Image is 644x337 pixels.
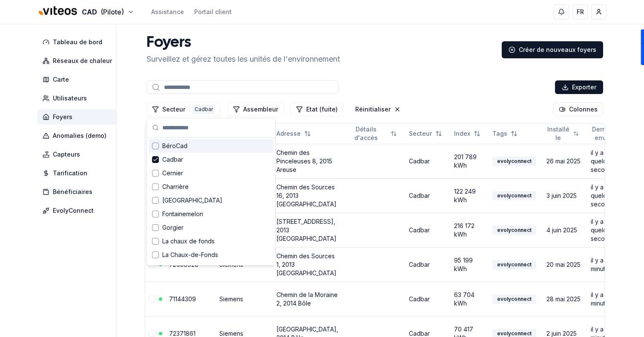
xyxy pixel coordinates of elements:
[543,178,587,213] td: 3 juin 2025
[492,191,536,200] div: evolyconnect
[37,166,121,181] a: Tarification
[162,196,222,205] span: [GEOGRAPHIC_DATA]
[546,125,570,142] span: Installé le
[147,53,340,65] p: Surveillez et gérez toutes les unités de l'environnement
[541,127,584,140] button: Not sorted. Click to sort ascending.
[340,127,402,140] button: Not sorted. Click to sort ascending.
[37,1,78,21] img: Viteos - CAD Logo
[350,103,406,116] button: Réinitialiser les filtres
[53,150,80,159] span: Capteurs
[276,252,336,277] a: Chemin des Sources 1, 2013 [GEOGRAPHIC_DATA]
[454,222,486,239] div: 216 172 kWh
[492,129,507,138] span: Tags
[227,103,284,116] button: Filtrer les lignes
[216,282,273,316] td: Siemens
[162,183,189,191] span: Charrière
[572,4,588,20] button: FR
[345,125,387,142] span: Détails d'accès
[37,147,121,162] a: Capteurs
[454,153,486,170] div: 201 789 kWh
[193,105,215,114] div: Cadbar
[53,169,87,177] span: Tarification
[162,210,203,218] span: Fontainemelon
[37,72,121,87] a: Carte
[37,109,121,125] a: Foyers
[162,237,215,246] span: La chaux de fonds
[53,57,112,65] span: Réseaux de chaleur
[587,213,631,247] td: il y a quelques secondes
[587,282,631,316] td: il y a 2 minutes
[454,256,486,273] div: 95 199 kWh
[487,127,523,140] button: Not sorted. Click to sort ascending.
[405,213,451,247] td: Cadbar
[409,129,432,138] span: Secteur
[162,251,218,259] span: La Chaux-de-Fonds
[454,129,470,138] span: Index
[53,131,106,140] span: Anomalies (demo)
[53,94,87,103] span: Utilisateurs
[591,125,615,142] span: Dernièr envoi
[271,127,316,140] button: Not sorted. Click to sort ascending.
[543,213,587,247] td: 4 juin 2025
[162,155,183,164] span: Cadbar
[405,247,451,282] td: Cadbar
[492,260,536,269] div: evolyconnect
[276,149,332,173] a: Chemin des Pinceleuses 8, 2015 Areuse
[553,103,603,116] button: Cocher les colonnes
[149,330,155,337] button: Sélectionner la ligne
[290,103,343,116] button: Filtrer les lignes
[276,129,301,138] span: Adresse
[404,127,447,140] button: Not sorted. Click to sort ascending.
[162,169,183,177] span: Cernier
[169,295,196,303] a: 71144309
[543,247,587,282] td: 20 mai 2025
[405,282,451,316] td: Cadbar
[151,8,184,16] a: Assistance
[149,296,155,303] button: Sélectionner la ligne
[555,80,603,94] button: Exporter
[587,247,631,282] td: il y a 2 minutes
[543,282,587,316] td: 28 mai 2025
[577,8,584,16] span: FR
[405,144,451,178] td: Cadbar
[37,184,121,200] a: Bénéficiaires
[147,103,221,116] button: Filtrer les lignes
[162,264,186,273] span: Le Locle
[587,144,631,178] td: il y a quelques secondes
[492,226,536,235] div: evolyconnect
[454,187,486,204] div: 122 249 kWh
[37,203,121,218] a: EvolyConnect
[147,34,340,51] h1: Foyers
[37,91,121,106] a: Utilisateurs
[37,53,121,69] a: Réseaux de chaleur
[53,113,72,121] span: Foyers
[492,294,536,304] div: evolyconnect
[194,8,232,16] a: Portail client
[162,223,184,232] span: Gorgier
[169,330,195,337] a: 72371861
[405,178,451,213] td: Cadbar
[53,38,102,46] span: Tableau de bord
[37,34,121,50] a: Tableau de bord
[449,127,486,140] button: Not sorted. Click to sort ascending.
[162,142,187,150] span: BéroCad
[502,41,603,58] a: Créer de nouveaux foyers
[276,218,336,242] a: [STREET_ADDRESS], 2013 [GEOGRAPHIC_DATA]
[454,291,486,308] div: 63 704 kWh
[53,206,94,215] span: EvolyConnect
[276,183,336,208] a: Chemin des Sources 16, 2013 [GEOGRAPHIC_DATA]
[543,144,587,178] td: 26 mai 2025
[37,128,121,143] a: Anomalies (demo)
[276,291,338,307] a: Chemin de la Moraine 2, 2014 Bôle
[492,157,536,166] div: evolyconnect
[101,7,124,17] span: (Pilote)
[37,3,134,21] button: CAD(Pilote)
[586,127,628,140] button: Sorted descending. Click to sort ascending.
[169,261,198,268] a: 72058928
[53,75,69,84] span: Carte
[587,178,631,213] td: il y a quelques secondes
[53,188,92,196] span: Bénéficiaires
[82,7,97,17] span: CAD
